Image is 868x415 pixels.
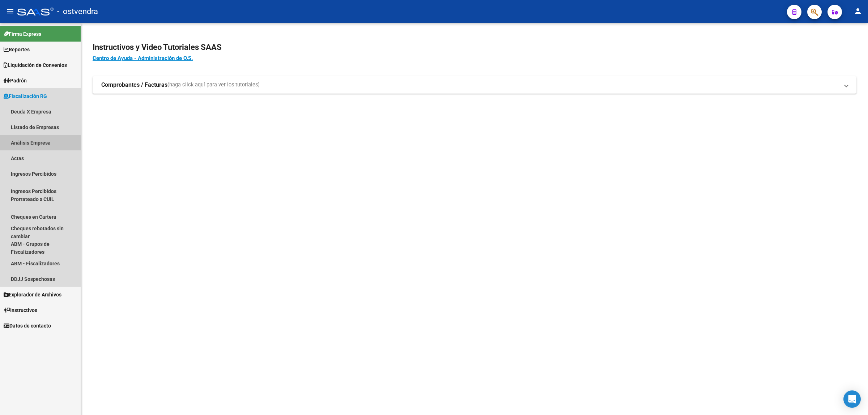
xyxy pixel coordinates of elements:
[854,7,862,16] mat-icon: person
[93,55,193,61] a: Centro de Ayuda - Administración de O.S.
[93,40,856,54] h2: Instructivos y Video Tutoriales SAAS
[57,4,98,20] span: - ostvendra
[4,291,61,299] span: Explorador de Archivos
[4,46,30,54] span: Reportes
[93,76,856,94] mat-expansion-panel-header: Comprobantes / Facturas(haga click aquí para ver los tutoriales)
[101,81,167,89] strong: Comprobantes / Facturas
[4,306,37,314] span: Instructivos
[167,81,260,89] span: (haga click aquí para ver los tutoriales)
[843,390,861,408] div: Open Intercom Messenger
[4,92,47,100] span: Fiscalización RG
[4,61,67,69] span: Liquidación de Convenios
[4,77,27,85] span: Padrón
[4,30,41,38] span: Firma Express
[6,7,14,16] mat-icon: menu
[4,322,51,330] span: Datos de contacto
